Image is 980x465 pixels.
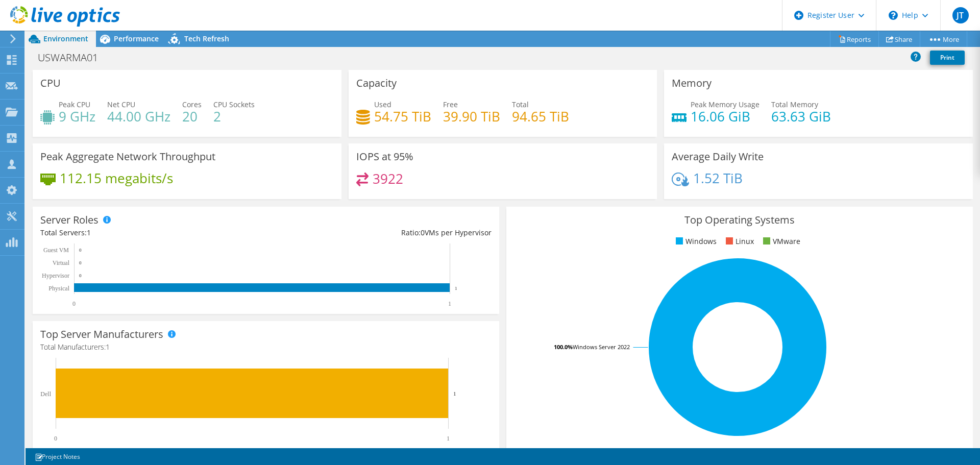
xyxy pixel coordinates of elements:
[878,31,920,47] a: Share
[448,300,451,307] text: 1
[374,111,431,122] h4: 54.75 TiB
[40,151,215,162] h3: Peak Aggregate Network Throughput
[889,11,898,20] svg: \n
[213,100,255,109] span: CPU Sockets
[28,450,87,463] a: Project Notes
[54,435,57,442] text: 0
[266,227,492,238] div: Ratio: VMs per Hypervisor
[60,173,173,184] h4: 112.15 megabits/s
[930,51,965,65] a: Print
[59,111,95,122] h4: 9 GHz
[761,236,800,247] li: VMware
[691,100,759,109] span: Peak Memory Usage
[920,31,967,47] a: More
[447,435,450,442] text: 1
[443,111,500,122] h4: 39.90 TiB
[48,285,69,292] text: Physical
[43,34,88,43] span: Environment
[87,228,91,237] span: 1
[79,248,82,253] text: 0
[573,343,630,351] tspan: Windows Server 2022
[421,228,425,237] span: 0
[455,286,457,291] text: 1
[59,100,90,109] span: Peak CPU
[114,34,159,43] span: Performance
[40,214,99,226] h3: Server Roles
[40,78,61,89] h3: CPU
[512,100,529,109] span: Total
[213,111,255,122] h4: 2
[453,390,456,397] text: 1
[40,341,492,353] h4: Total Manufacturers:
[771,100,818,109] span: Total Memory
[40,329,163,340] h3: Top Server Manufacturers
[356,151,413,162] h3: IOPS at 95%
[672,151,764,162] h3: Average Daily Write
[107,100,135,109] span: Net CPU
[952,7,969,23] span: JT
[830,31,879,47] a: Reports
[693,173,743,184] h4: 1.52 TiB
[443,100,458,109] span: Free
[672,78,712,89] h3: Memory
[373,173,403,184] h4: 3922
[107,111,170,122] h4: 44.00 GHz
[374,100,391,109] span: Used
[42,272,69,279] text: Hypervisor
[40,390,51,398] text: Dell
[182,111,202,122] h4: 20
[43,247,69,254] text: Guest VM
[512,111,569,122] h4: 94.65 TiB
[72,300,76,307] text: 0
[40,227,266,238] div: Total Servers:
[79,273,82,278] text: 0
[33,52,114,63] h1: USWARMA01
[554,343,573,351] tspan: 100.0%
[723,236,754,247] li: Linux
[514,214,965,226] h3: Top Operating Systems
[673,236,717,247] li: Windows
[79,260,82,265] text: 0
[771,111,831,122] h4: 63.63 GiB
[53,259,70,266] text: Virtual
[184,34,229,43] span: Tech Refresh
[356,78,397,89] h3: Capacity
[182,100,202,109] span: Cores
[106,342,110,352] span: 1
[691,111,759,122] h4: 16.06 GiB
